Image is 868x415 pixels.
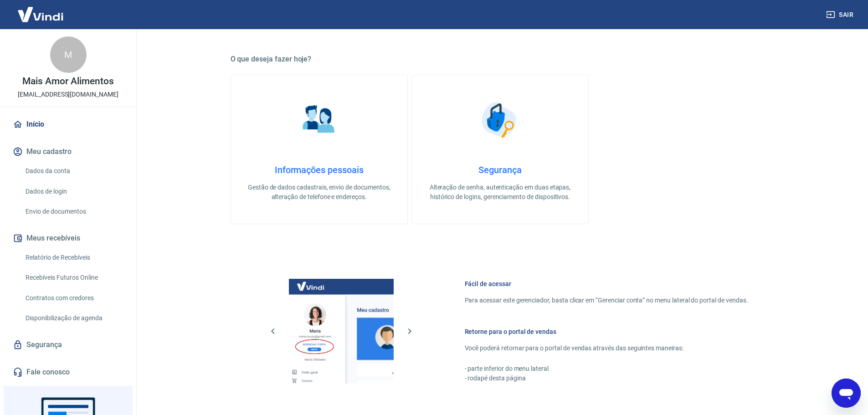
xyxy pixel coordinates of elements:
[246,164,393,175] h4: Informações pessoais
[50,36,87,73] div: M
[231,55,770,64] h5: O que deseja fazer hoje?
[426,164,574,175] h4: Segurança
[22,162,125,180] a: Dados da conta
[465,327,748,336] h6: Retorne para o portal de vendas
[289,279,394,384] img: Imagem da dashboard mostrando o botão de gerenciar conta na sidebar no lado esquerdo
[465,343,748,353] p: Você poderá retornar para o portal de vendas através das seguintes maneiras:
[22,309,125,328] a: Disponibilização de agenda
[832,379,861,408] iframe: Botão para abrir a janela de mensagens
[465,374,748,383] p: - rodapé desta página
[11,114,125,134] a: Início
[22,182,125,201] a: Dados de login
[231,75,408,224] a: Informações pessoaisInformações pessoaisGestão de dados cadastrais, envio de documentos, alteraçã...
[477,97,523,143] img: Segurança
[22,77,113,86] p: Mais Amor Alimentos
[11,335,125,355] a: Segurança
[296,97,342,143] img: Informações pessoais
[11,142,125,162] button: Meu cadastro
[22,202,125,221] a: Envio de documentos
[11,362,125,382] a: Fale conosco
[411,75,589,224] a: SegurançaSegurançaAlteração de senha, autenticação em duas etapas, histórico de logins, gerenciam...
[11,228,125,248] button: Meus recebíveis
[22,289,125,307] a: Contratos com credores
[465,296,748,305] p: Para acessar este gerenciador, basta clicar em “Gerenciar conta” no menu lateral do portal de ven...
[824,6,857,23] button: Sair
[11,0,70,28] img: Vindi
[465,279,748,288] h6: Fácil de acessar
[246,183,393,202] p: Gestão de dados cadastrais, envio de documentos, alteração de telefone e endereços.
[22,248,125,267] a: Relatório de Recebíveis
[18,90,118,99] p: [EMAIL_ADDRESS][DOMAIN_NAME]
[465,364,748,374] p: - parte inferior do menu lateral
[22,268,125,287] a: Recebíveis Futuros Online
[426,183,574,202] p: Alteração de senha, autenticação em duas etapas, histórico de logins, gerenciamento de dispositivos.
